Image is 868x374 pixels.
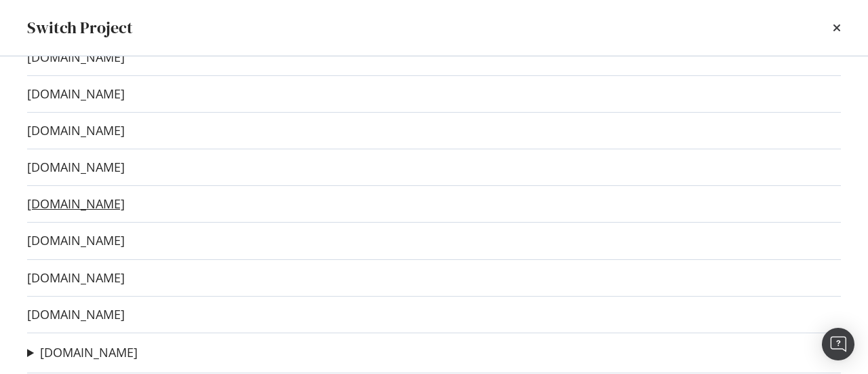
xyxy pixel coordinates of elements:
[27,160,125,174] a: [DOMAIN_NAME]
[822,328,854,360] div: Open Intercom Messenger
[27,271,125,285] a: [DOMAIN_NAME]
[27,197,125,211] a: [DOMAIN_NAME]
[833,16,841,39] div: times
[27,124,125,138] a: [DOMAIN_NAME]
[27,50,125,64] a: [DOMAIN_NAME]
[27,16,133,39] div: Switch Project
[40,345,138,360] a: [DOMAIN_NAME]
[27,233,125,248] a: [DOMAIN_NAME]
[27,87,125,101] a: [DOMAIN_NAME]
[27,307,125,322] a: [DOMAIN_NAME]
[27,344,138,362] summary: [DOMAIN_NAME]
